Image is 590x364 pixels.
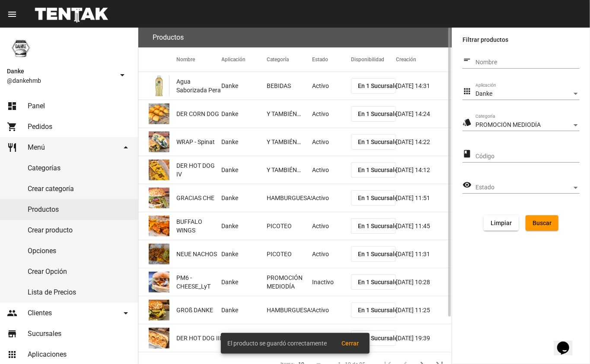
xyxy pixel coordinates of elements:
[351,302,396,318] button: En 1 Sucursales
[267,184,312,212] mat-cell: HAMBURGUESAS
[396,240,452,268] mat-cell: [DATE] 11:31
[176,47,222,72] mat-header-cell: Nombre
[149,160,169,180] img: 2101e8c8-98bc-4e4a-b63d-15c93b71735f.png
[228,339,327,348] span: El producto se guardó correctamente
[176,77,222,94] span: Agua Saborizada Pera
[222,212,267,240] mat-cell: Danke
[342,340,359,347] span: Cerrar
[222,128,267,156] mat-cell: Danke
[138,28,452,47] flou-section-header: Productos
[312,156,351,184] mat-cell: Activo
[176,306,213,314] span: GROß DANKE
[149,132,169,152] img: 1a721365-f7f0-48f2-bc81-df1c02b576e7.png
[312,240,351,268] mat-cell: Activo
[358,166,401,173] span: En 1 Sucursales
[267,100,312,128] mat-cell: Y TAMBIÉN…
[396,324,452,352] mat-cell: [DATE] 19:39
[335,336,366,351] button: Cerrar
[267,128,312,156] mat-cell: Y TAMBIÉN…
[176,161,222,179] span: DER HOT DOG IV
[312,47,351,72] mat-header-cell: Estado
[149,272,169,292] img: f4fd4fc5-1d0f-45c4-b852-86da81b46df0.png
[7,66,114,76] span: Danke
[462,117,472,128] mat-icon: style
[462,55,472,65] mat-icon: short_text
[312,128,351,156] mat-cell: Activo
[358,110,401,117] span: En 1 Sucursales
[153,31,184,44] h3: Productos
[176,194,214,202] span: GRACIAS CHE
[396,156,452,184] mat-cell: [DATE] 14:12
[7,35,35,62] img: 1d4517d0-56da-456b-81f5-6111ccf01445.png
[312,184,351,212] mat-cell: Activo
[7,101,17,111] mat-icon: dashboard
[396,184,452,212] mat-cell: [DATE] 11:51
[222,47,267,72] mat-header-cell: Aplicación
[351,47,396,72] mat-header-cell: Disponibilidad
[7,308,17,318] mat-icon: people
[396,100,452,128] mat-cell: [DATE] 14:24
[358,195,401,201] span: En 1 Sucursales
[475,153,580,160] input: Código
[312,72,351,100] mat-cell: Activo
[491,220,512,226] span: Limpiar
[7,76,114,85] span: @dankehmb
[149,244,169,264] img: ce274695-1ce7-40c2-b596-26e3d80ba656.png
[222,184,267,212] mat-cell: Danke
[176,110,219,118] span: DER CORN DOG
[121,142,131,153] mat-icon: arrow_drop_down
[267,47,312,72] mat-header-cell: Categoría
[149,328,169,348] img: 80660d7d-92ce-4920-87ef-5263067dcc48.png
[358,279,401,286] span: En 1 Sucursales
[176,334,221,342] span: DER HOT DOG III
[351,274,396,290] button: En 1 Sucursales
[475,121,541,128] span: PROMOCIÓN MEDIODÍA
[176,250,217,258] span: NEUE NACHOS
[351,190,396,206] button: En 1 Sucursales
[351,162,396,178] button: En 1 Sucursales
[267,212,312,240] mat-cell: PICOTEO
[28,122,52,131] span: Pedidos
[312,296,351,324] mat-cell: Activo
[526,215,558,231] button: Buscar
[396,47,452,72] mat-header-cell: Creación
[351,106,396,122] button: En 1 Sucursales
[554,329,581,355] iframe: chat widget
[7,122,17,132] mat-icon: shopping_cart
[475,122,580,129] mat-select: Categoría
[462,86,472,97] mat-icon: apps
[222,268,267,296] mat-cell: Danke
[312,100,351,128] mat-cell: Activo
[358,82,401,89] span: En 1 Sucursales
[28,329,61,338] span: Sucursales
[396,212,452,240] mat-cell: [DATE] 11:45
[351,218,396,234] button: En 1 Sucursales
[351,246,396,262] button: En 1 Sucursales
[176,138,215,146] span: WRAP - Spinat
[358,138,401,145] span: En 1 Sucursales
[28,143,45,152] span: Menú
[149,216,169,236] img: 3441f565-b6db-4b42-ad11-33f843c8c403.png
[462,35,580,45] label: Filtrar productos
[222,240,267,268] mat-cell: Danke
[396,72,452,100] mat-cell: [DATE] 14:31
[176,273,222,291] span: PM6 - CHEESE_LyT
[475,90,492,97] span: Danke
[267,156,312,184] mat-cell: Y TAMBIÉN…
[7,329,17,339] mat-icon: store
[121,308,131,318] mat-icon: arrow_drop_down
[7,9,17,19] mat-icon: menu
[28,102,45,110] span: Panel
[222,156,267,184] mat-cell: Danke
[358,223,401,229] span: En 1 Sucursales
[475,91,580,97] mat-select: Aplicación
[351,78,396,94] button: En 1 Sucursales
[222,72,267,100] mat-cell: Danke
[462,180,472,190] mat-icon: visibility
[267,268,312,296] mat-cell: PROMOCIÓN MEDIODÍA
[7,349,17,360] mat-icon: apps
[351,134,396,150] button: En 1 Sucursales
[28,350,67,359] span: Aplicaciones
[117,70,128,80] mat-icon: arrow_drop_down
[28,309,52,317] span: Clientes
